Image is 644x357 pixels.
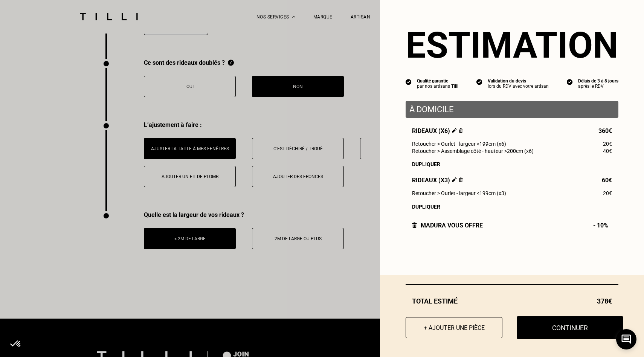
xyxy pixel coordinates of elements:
[476,78,482,85] img: icon list info
[412,204,612,210] div: Dupliquer
[412,127,463,134] span: Rideaux (x6)
[417,84,458,89] div: par nos artisans Tilli
[597,297,612,305] span: 378€
[598,127,612,134] span: 360€
[412,177,463,184] span: Rideaux (x3)
[452,128,457,133] img: Éditer
[602,177,612,184] span: 60€
[603,190,612,196] span: 20€
[578,84,618,89] div: après le RDV
[412,161,612,167] div: Dupliquer
[578,78,618,84] div: Délais de 3 à 5 jours
[517,316,623,339] button: Continuer
[406,78,412,85] img: icon list info
[409,105,615,114] p: À domicile
[406,24,618,66] section: Estimation
[567,78,573,85] img: icon list info
[603,141,612,147] span: 20€
[406,297,618,305] div: Total estimé
[488,84,549,89] div: lors du RDV avec votre artisan
[412,190,506,196] span: Retoucher > Ourlet - largeur <199cm (x3)
[459,177,463,182] img: Supprimer
[488,78,549,84] div: Validation du devis
[603,148,612,154] span: 40€
[452,177,457,182] img: Éditer
[459,128,463,133] img: Supprimer
[417,78,458,84] div: Qualité garantie
[412,222,483,229] div: Madura vous offre
[412,148,534,154] span: Retoucher > Assemblage côté - hauteur >200cm (x6)
[406,317,502,338] button: + Ajouter une pièce
[412,141,506,147] span: Retoucher > Ourlet - largeur <199cm (x6)
[593,222,612,229] span: - 10%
